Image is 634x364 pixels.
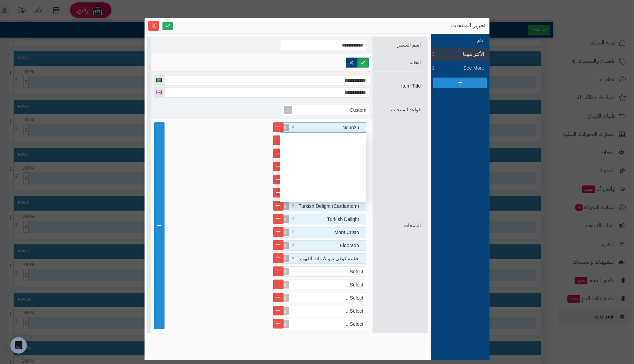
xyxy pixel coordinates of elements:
div: حقيبة كوفي ديو لأدوات القهوة [286,254,366,263]
span: Custom [350,107,366,113]
button: Close [148,21,159,31]
span: الحالة [409,60,421,65]
span: Clear value [290,228,296,237]
img: English [156,90,162,94]
span: See More [453,64,484,72]
div: Ndunzu [286,123,366,132]
span: قواعد المنتجات [391,107,421,112]
span: × [291,255,295,261]
span: Ndunzu [343,125,359,130]
div: Select... [286,267,366,276]
span: Mont Cristo [334,230,359,235]
span: Turkish Delight [327,216,359,222]
span: تحرير المنتجات [452,22,485,30]
div: Select... [286,280,366,290]
img: العربية [156,78,162,82]
span: × [291,229,295,235]
span: Eldorado [340,243,359,248]
div: Select... [286,306,366,316]
span: × [291,202,295,209]
div: grid [280,133,366,202]
span: حقيبة كوفي ديو لأدوات القهوة [300,256,359,261]
div: Select... [286,293,366,303]
div: Select... [286,319,366,329]
li: عام [431,34,489,48]
span: Clear value [290,241,296,250]
span: Clear value [290,254,296,263]
span: Turkish Delight (Cardamom) [299,203,359,209]
span: الأكثر مبيعا [453,51,484,58]
span: Item Title [401,83,421,89]
span: Clear value [290,214,296,224]
span: اسم العنصر [397,42,421,48]
span: × [291,215,295,222]
div: Eldorado [286,241,366,250]
span: × [291,124,295,130]
div: Open Intercom Messenger [10,337,27,354]
div: Turkish Delight [286,214,366,224]
span: المنتجات [404,223,421,228]
span: Clear value [290,123,296,132]
div: Turkish Delight (Cardamom) [286,201,366,211]
span: × [291,242,295,248]
span: Clear value [290,201,296,211]
div: Mont Cristo [286,228,366,237]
